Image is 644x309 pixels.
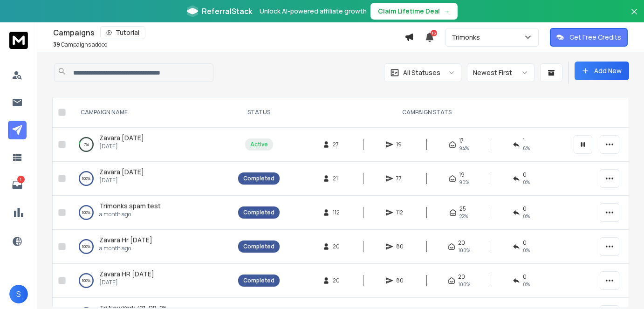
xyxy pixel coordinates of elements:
span: 77 [396,175,405,182]
button: Newest First [467,63,534,82]
p: a month ago [99,211,161,218]
p: Unlock AI-powered affiliate growth [260,7,367,16]
span: 0 [523,205,527,213]
span: Zavara [DATE] [99,133,144,142]
span: 20 [333,277,342,284]
span: 0 [523,273,527,281]
div: Completed [243,243,274,250]
p: a month ago [99,245,152,252]
span: 112 [333,209,342,216]
p: [DATE] [99,279,154,286]
span: 20 [458,273,465,281]
span: 21 [333,175,342,182]
span: ReferralStack [202,6,252,17]
a: Zavara HR [DATE] [99,269,154,279]
span: Zavara [DATE] [99,167,144,176]
p: Get Free Credits [569,33,621,42]
span: 27 [333,141,342,148]
span: 20 [333,243,342,250]
a: Trimonks spam test [99,201,161,211]
p: [DATE] [99,177,144,184]
span: 94 % [459,144,469,152]
span: 17 [459,137,464,144]
p: 100 % [82,276,90,285]
button: Add New [575,62,629,80]
span: 100 % [458,247,470,254]
span: 15 [431,30,437,36]
button: S [9,285,28,303]
a: Zavara Hr [DATE] [99,235,152,245]
td: 100%Trimonks spam testa month ago [69,196,233,230]
span: 90 % [459,179,469,186]
span: → [444,7,450,16]
button: Tutorial [100,26,145,39]
th: CAMPAIGN STATS [285,97,568,128]
p: 100 % [82,208,90,217]
span: 0 [523,239,527,247]
p: 1 [17,176,25,183]
div: Completed [243,209,274,216]
span: 0 % [523,281,530,288]
p: Trimonks [452,33,484,42]
span: 100 % [458,281,470,288]
td: 7%Zavara [DATE][DATE] [69,128,233,162]
span: 6 % [523,144,530,152]
button: Claim Lifetime Deal→ [370,3,458,20]
td: 100%Zavara [DATE][DATE] [69,162,233,196]
button: Get Free Credits [550,28,628,47]
p: Campaigns added [53,41,108,48]
span: 39 [53,41,60,48]
div: Completed [243,175,274,182]
div: Campaigns [53,26,404,39]
span: 80 [396,277,405,284]
th: CAMPAIGN NAME [69,97,233,128]
th: STATUS [233,97,285,128]
div: Completed [243,277,274,284]
span: 25 [459,205,466,213]
a: 1 [8,176,27,194]
span: 19 [396,141,405,148]
span: 19 [459,171,465,179]
a: Zavara [DATE] [99,167,144,177]
span: 80 [396,243,405,250]
span: 0 % [523,213,530,220]
td: 100%Zavara Hr [DATE]a month ago [69,230,233,264]
span: 0 [523,171,527,179]
p: 100 % [82,242,90,251]
span: 20 [458,239,465,247]
p: 100 % [82,174,90,183]
span: Zavara HR [DATE] [99,269,154,278]
td: 100%Zavara HR [DATE][DATE] [69,264,233,298]
span: 112 [396,209,405,216]
span: 1 [523,137,525,144]
p: 7 % [84,140,89,149]
span: 0 % [523,179,530,186]
div: Active [250,141,268,148]
a: Zavara [DATE] [99,133,144,143]
p: [DATE] [99,143,144,150]
button: Close banner [628,6,640,28]
p: All Statuses [403,68,440,77]
span: 22 % [459,213,468,220]
span: 0 % [523,247,530,254]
